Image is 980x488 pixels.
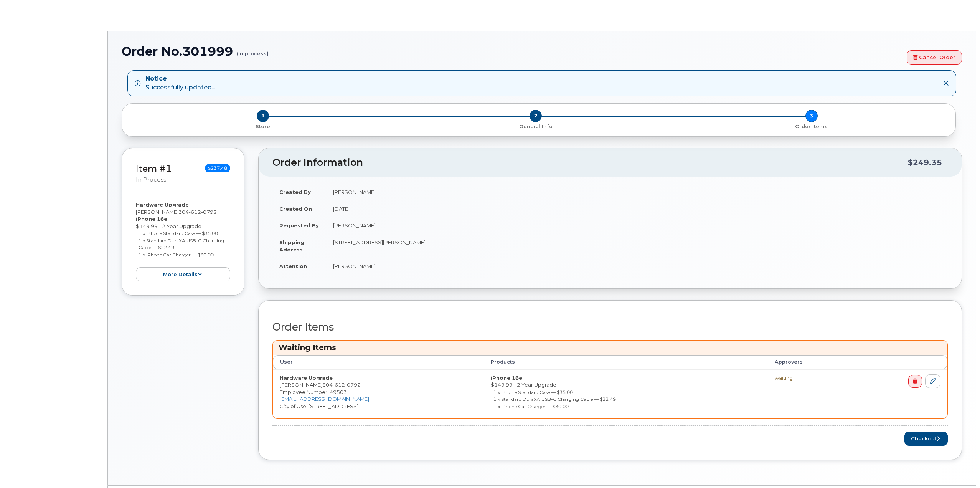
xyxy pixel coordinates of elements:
[131,123,395,130] p: Store
[279,206,312,212] strong: Created On
[493,389,573,395] small: 1 x iPhone Standard Case — $35.00
[279,189,311,195] strong: Created By
[139,230,218,236] small: 1 x iPhone Standard Case — $35.00
[398,122,674,130] a: 2 General Info
[189,209,201,215] span: 612
[257,110,269,122] span: 1
[136,267,230,281] button: more details
[491,375,522,381] strong: iPhone 16e
[279,342,942,353] h3: Waiting Items
[907,50,962,65] a: Cancel Order
[484,369,768,418] td: $149.99 - 2 Year Upgrade
[280,389,347,395] span: Employee Number: 49503
[326,217,948,234] td: [PERSON_NAME]
[768,355,853,369] th: Approvers
[136,176,166,183] small: in process
[139,238,224,251] small: 1 x Standard DuraXA USB-C Charging Cable — $22.49
[493,404,569,409] small: 1 x iPhone Car Charger — $30.00
[279,263,307,269] strong: Attention
[136,201,230,281] div: [PERSON_NAME] $149.99 - 2 Year Upgrade
[493,396,616,402] small: 1 x Standard DuraXA USB-C Charging Cable — $22.49
[484,355,768,369] th: Products
[128,122,398,130] a: 1 Store
[326,200,948,217] td: [DATE]
[322,382,361,388] span: 304
[136,163,172,174] a: Item #1
[237,45,269,56] small: (in process)
[178,209,217,215] span: 304
[333,382,345,388] span: 612
[326,184,948,200] td: [PERSON_NAME]
[145,74,215,83] strong: Notice
[273,369,484,418] td: [PERSON_NAME] City of Use: [STREET_ADDRESS]
[139,252,214,258] small: 1 x iPhone Car Charger — $30.00
[401,123,671,130] p: General Info
[280,396,369,402] a: [EMAIL_ADDRESS][DOMAIN_NAME]
[136,216,167,222] strong: iPhone 16e
[145,74,215,92] div: Successfully updated...
[272,321,948,333] h2: Order Items
[326,234,948,258] td: [STREET_ADDRESS][PERSON_NAME]
[345,382,361,388] span: 0792
[775,374,846,382] div: waiting
[908,155,942,170] div: $249.35
[273,355,484,369] th: User
[904,432,948,446] button: Checkout
[279,239,304,253] strong: Shipping Address
[272,157,908,168] h2: Order Information
[205,164,230,172] span: $237.48
[530,110,542,122] span: 2
[280,375,333,381] strong: Hardware Upgrade
[201,209,217,215] span: 0792
[326,258,948,275] td: [PERSON_NAME]
[279,222,319,228] strong: Requested By
[136,202,189,208] strong: Hardware Upgrade
[122,45,903,58] h1: Order No.301999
